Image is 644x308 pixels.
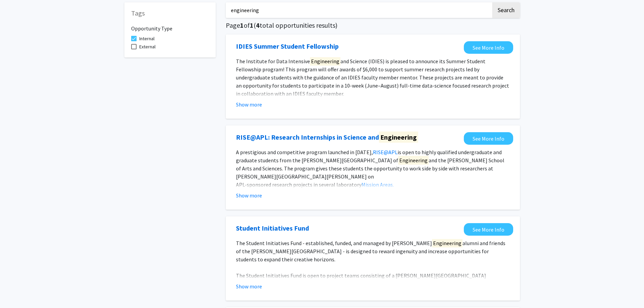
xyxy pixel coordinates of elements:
a: Opens in a new tab [236,223,309,233]
a: Opens in a new tab [464,223,513,236]
mark: Engineering [276,279,307,288]
button: Show more [236,282,262,290]
h5: Page of ( total opportunities results) [226,21,520,29]
span: The Institute for Data Intensive and Science (IDIES) is pleased to announce its Summer Student Fe... [236,57,509,97]
mark: Engineering [379,132,418,143]
input: Search Keywords [226,2,491,18]
a: Opens in a new tab [464,132,513,145]
h5: Tags [131,9,209,17]
iframe: Chat [5,278,29,303]
a: Opens in a new tab [236,132,418,142]
mark: Engineering [398,156,429,165]
button: Search [492,2,520,18]
a: RISE@APL [373,149,398,156]
a: Opens in a new tab [464,41,513,54]
button: Show more [236,100,262,109]
a: Opens in a new tab [236,41,339,51]
a: Mission Areas. [361,181,394,188]
p: The Student Initiatives Fund - established, funded, and managed by [PERSON_NAME] alumni and frien... [236,239,510,263]
p: APL-sponsored research projects in several laboratory [236,181,510,189]
mark: Engineering [432,239,462,247]
span: 1 [240,21,244,29]
span: 4 [256,21,260,29]
span: 1 [250,21,254,29]
span: External [139,43,156,51]
button: Show more [236,191,262,199]
mark: Engineering [310,57,340,66]
span: Internal [139,34,154,43]
p: A prestigious and competitive program launched in [DATE], is open to highly qualified undergradua... [236,148,510,181]
h6: Opportunity Type [131,20,209,32]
